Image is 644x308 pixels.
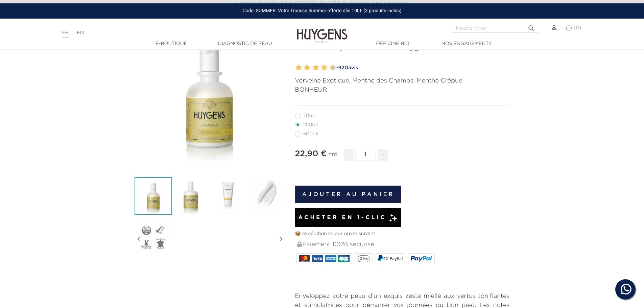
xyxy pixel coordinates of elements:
span: 4X PayPal [383,256,403,261]
img: AMEX [325,255,336,262]
a: Diagnostic de peau [211,40,279,47]
img: Le Lait Corps Verveine D'Huygens [172,177,210,215]
div: | [59,29,263,37]
span: - [344,149,354,161]
label: 1 [294,63,296,73]
a: E-Boutique [138,40,205,47]
div: TTC [328,148,337,166]
a: Nos engagements [433,40,500,47]
p: 📦 expédition le jour ouvré suivant [295,230,510,237]
img: CB_NATIONALE [338,255,349,262]
img: google_pay [357,255,370,262]
label: 8 [323,63,328,73]
img: MASTERCARD [299,255,310,262]
label: 3 [303,63,305,73]
a: FR [62,30,69,38]
p: BONHEUR [295,86,510,95]
label: 2 [297,63,302,73]
i:  [527,22,535,30]
p: Verveine Exotique, Menthe des Champs, Menthe Crépue [295,76,510,86]
i:  [135,222,143,256]
img: Huygens [297,18,348,44]
span: + [378,149,388,161]
span: (0) [574,25,581,30]
i:  [277,222,285,256]
label: 7 [319,63,322,73]
span: 920 [338,65,348,70]
label: 5 [311,63,313,73]
label: 250ml [295,122,326,127]
img: LE LAIT CORPS 250ml VERVEINE D'HUYGENS [135,177,172,215]
label: 70ml [295,113,323,118]
label: 4 [305,63,310,73]
label: 6 [314,63,319,73]
a: -920avis [334,63,510,73]
span: 22,90 € [295,150,327,158]
img: Paiement 100% sécurisé [297,241,302,247]
img: VISA [312,255,323,262]
a: EN [77,30,84,35]
button:  [525,22,538,31]
input: Quantité [355,149,376,161]
button: Ajouter au panier [295,186,402,203]
label: 500ml [295,131,327,137]
div: Paiement 100% sécurisé [296,237,510,252]
a: Officine Bio [359,40,427,47]
input: Rechercher [452,24,538,32]
label: 10 [331,63,336,73]
label: 9 [328,63,331,73]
